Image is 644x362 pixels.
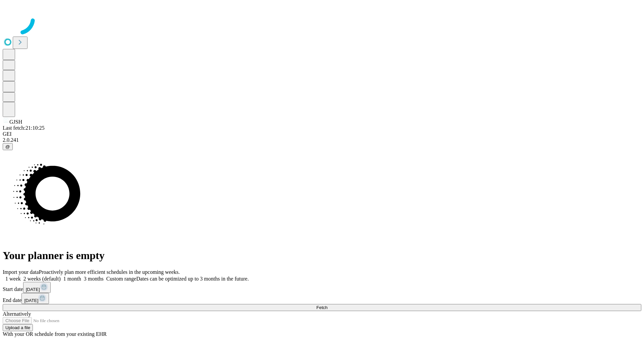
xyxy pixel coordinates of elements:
[136,276,249,282] span: Dates can be optimized up to 3 months in the future.
[3,143,13,150] button: @
[24,298,38,303] span: [DATE]
[39,269,180,275] span: Proactively plan more efficient schedules in the upcoming weeks.
[3,137,641,143] div: 2.0.241
[21,293,49,304] button: [DATE]
[26,287,40,292] span: [DATE]
[84,276,104,282] span: 3 months
[106,276,136,282] span: Custom range
[3,311,31,317] span: Alternatively
[3,293,641,304] div: End date
[316,305,327,310] span: Fetch
[3,304,641,311] button: Fetch
[23,276,61,282] span: 2 weeks (default)
[3,131,641,137] div: GEI
[5,144,10,149] span: @
[3,249,641,262] h1: Your planner is empty
[5,276,21,282] span: 1 week
[3,331,107,337] span: With your OR schedule from your existing EHR
[63,276,81,282] span: 1 month
[23,282,51,293] button: [DATE]
[3,282,641,293] div: Start date
[3,269,39,275] span: Import your data
[9,119,22,125] span: GJSH
[3,125,45,131] span: Last fetch: 21:10:25
[3,324,33,331] button: Upload a file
